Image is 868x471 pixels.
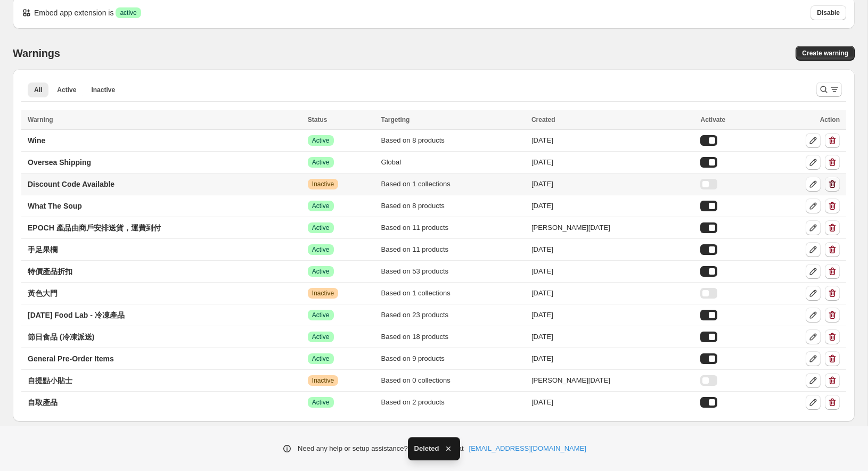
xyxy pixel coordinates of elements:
[312,333,330,341] span: Active
[381,135,525,146] div: Based on 8 products
[312,202,330,210] span: Active
[531,375,694,386] div: [PERSON_NAME][DATE]
[21,176,121,193] a: Discount Code Available
[308,116,327,123] span: Status
[28,310,125,320] p: [DATE] Food Lab - 冷凍產品
[28,244,58,255] p: 手足果欄
[469,443,586,454] a: [EMAIL_ADDRESS][DOMAIN_NAME]
[21,350,120,367] a: General Pre-Order Items
[531,397,694,408] div: [DATE]
[312,158,330,167] span: Active
[21,154,97,171] a: Oversea Shipping
[531,244,694,255] div: [DATE]
[28,201,82,211] p: What The Soup
[28,288,58,299] p: 黃色大門
[381,353,525,364] div: Based on 9 products
[816,82,842,97] button: Search and filter results
[381,375,525,386] div: Based on 0 collections
[312,267,330,276] span: Active
[21,132,52,149] a: Wine
[28,116,53,123] span: Warning
[802,49,848,57] span: Create warning
[817,9,840,17] span: Disable
[381,310,525,320] div: Based on 23 products
[21,328,101,345] a: 節日食品 (冷凍派送)
[312,376,334,385] span: Inactive
[531,332,694,342] div: [DATE]
[34,7,113,18] p: Embed app extension is
[57,86,76,94] span: Active
[312,311,330,319] span: Active
[796,46,855,61] a: Create warning
[531,222,694,233] div: [PERSON_NAME][DATE]
[28,222,161,233] p: EPOCH 產品由商戶安排送貨，運費到付
[28,353,114,364] p: General Pre-Order Items
[312,180,334,188] span: Inactive
[531,116,555,123] span: Created
[531,135,694,146] div: [DATE]
[28,375,72,386] p: 自提點小貼士
[381,116,410,123] span: Targeting
[700,116,725,123] span: Activate
[531,353,694,364] div: [DATE]
[21,394,64,411] a: 自取產品
[312,354,330,363] span: Active
[312,245,330,254] span: Active
[531,288,694,299] div: [DATE]
[312,289,334,298] span: Inactive
[381,332,525,342] div: Based on 18 products
[21,307,131,324] a: [DATE] Food Lab - 冷凍產品
[312,398,330,407] span: Active
[21,372,79,389] a: 自提點小貼士
[820,116,840,123] span: Action
[381,201,525,211] div: Based on 8 products
[381,179,525,189] div: Based on 1 collections
[28,179,114,189] p: Discount Code Available
[312,136,330,145] span: Active
[21,241,64,258] a: 手足果欄
[531,310,694,320] div: [DATE]
[381,397,525,408] div: Based on 2 products
[381,222,525,233] div: Based on 11 products
[381,266,525,277] div: Based on 53 products
[21,285,64,302] a: 黃色大門
[21,197,88,214] a: What The Soup
[381,288,525,299] div: Based on 1 collections
[810,5,846,20] button: Disable
[120,9,136,17] span: active
[28,157,91,168] p: Oversea Shipping
[312,224,330,232] span: Active
[381,244,525,255] div: Based on 11 products
[414,443,439,454] span: Deleted
[381,157,525,168] div: Global
[531,201,694,211] div: [DATE]
[21,263,79,280] a: 特價產品折扣
[34,86,42,94] span: All
[91,86,115,94] span: Inactive
[28,397,58,408] p: 自取產品
[531,179,694,189] div: [DATE]
[13,47,60,60] h2: Warnings
[531,266,694,277] div: [DATE]
[531,157,694,168] div: [DATE]
[28,135,45,146] p: Wine
[28,332,94,342] p: 節日食品 (冷凍派送)
[28,266,72,277] p: 特價產品折扣
[21,219,167,236] a: EPOCH 產品由商戶安排送貨，運費到付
